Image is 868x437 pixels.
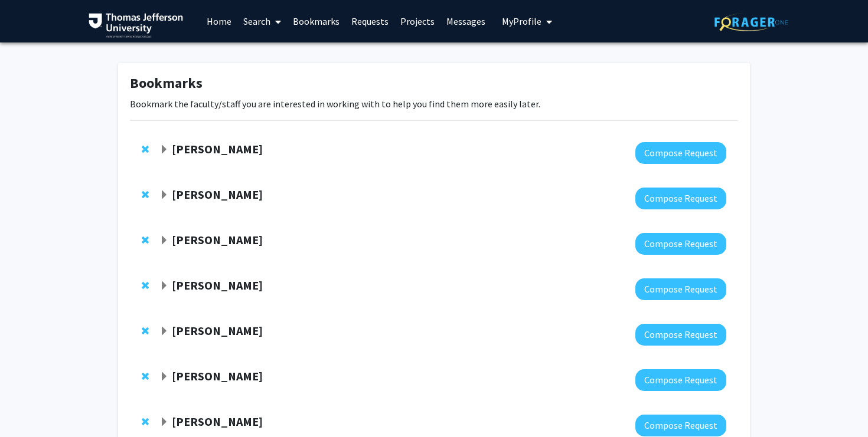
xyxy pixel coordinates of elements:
[142,417,149,426] span: Remove Danielle Tholey from bookmarks
[142,235,149,245] span: Remove Jennie Ryan from bookmarks
[89,13,183,38] img: Thomas Jefferson University Logo
[287,1,345,42] a: Bookmarks
[172,278,263,293] strong: [PERSON_NAME]
[635,415,726,436] button: Compose Request to Danielle Tholey
[172,142,263,156] strong: [PERSON_NAME]
[9,384,50,428] iframe: Chat
[440,1,491,42] a: Messages
[635,142,726,164] button: Compose Request to Katie Hunzinger
[502,15,541,27] span: My Profile
[172,232,263,247] strong: [PERSON_NAME]
[237,1,287,42] a: Search
[142,326,149,336] span: Remove Noa Herz from bookmarks
[394,1,440,42] a: Projects
[142,144,149,154] span: Remove Katie Hunzinger from bookmarks
[172,369,263,383] strong: [PERSON_NAME]
[345,1,394,42] a: Requests
[635,278,726,300] button: Compose Request to Cynthia Cheng
[159,145,169,155] span: Expand Katie Hunzinger Bookmark
[159,236,169,245] span: Expand Jennie Ryan Bookmark
[635,369,726,391] button: Compose Request to Elizabeth Wright-Jin
[142,372,149,381] span: Remove Elizabeth Wright-Jin from bookmarks
[159,372,169,382] span: Expand Elizabeth Wright-Jin Bookmark
[159,190,169,200] span: Expand Gregory Jaffe Bookmark
[201,1,237,42] a: Home
[159,327,169,336] span: Expand Noa Herz Bookmark
[130,97,738,111] p: Bookmark the faculty/staff you are interested in working with to help you find them more easily l...
[130,75,738,92] h1: Bookmarks
[172,414,263,429] strong: [PERSON_NAME]
[635,324,726,346] button: Compose Request to Noa Herz
[159,418,169,427] span: Expand Danielle Tholey Bookmark
[172,187,263,202] strong: [PERSON_NAME]
[159,281,169,291] span: Expand Cynthia Cheng Bookmark
[172,323,263,338] strong: [PERSON_NAME]
[635,188,726,209] button: Compose Request to Gregory Jaffe
[635,233,726,255] button: Compose Request to Jennie Ryan
[142,281,149,290] span: Remove Cynthia Cheng from bookmarks
[142,190,149,199] span: Remove Gregory Jaffe from bookmarks
[714,13,788,31] img: ForagerOne Logo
